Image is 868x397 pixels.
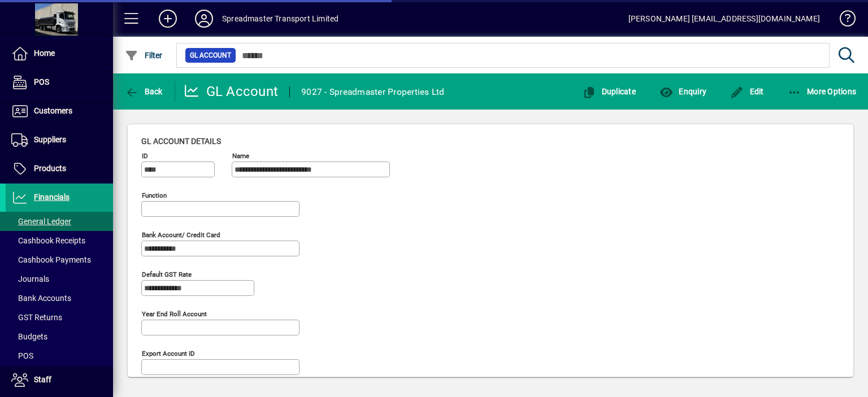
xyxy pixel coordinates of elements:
[6,68,113,97] a: POS
[11,217,71,226] span: General Ledger
[142,271,192,278] mat-label: Default GST rate
[150,8,186,29] button: Add
[142,231,220,239] mat-label: Bank Account/ Credit card
[6,308,113,327] a: GST Returns
[11,294,71,303] span: Bank Accounts
[232,152,249,160] mat-label: Name
[6,126,113,154] a: Suppliers
[142,191,167,199] mat-label: Function
[582,87,636,96] span: Duplicate
[34,375,51,384] span: Staff
[6,269,113,289] a: Journals
[6,155,113,183] a: Products
[141,137,221,146] span: GL account details
[222,10,338,28] div: Spreadmaster Transport Limited
[579,81,639,102] button: Duplicate
[628,10,820,28] div: [PERSON_NAME] [EMAIL_ADDRESS][DOMAIN_NAME]
[11,332,47,341] span: Budgets
[6,212,113,231] a: General Ledger
[142,152,148,160] mat-label: ID
[11,313,62,322] span: GST Returns
[186,8,222,29] button: Profile
[190,50,231,61] span: GL Account
[727,81,767,102] button: Edit
[34,135,66,144] span: Suppliers
[34,106,72,115] span: Customers
[34,77,49,86] span: POS
[6,327,113,346] a: Budgets
[142,350,195,357] mat-label: Export account ID
[6,97,113,125] a: Customers
[301,83,445,101] div: 9027 - Spreadmaster Properties Ltd
[831,2,854,39] a: Knowledge Base
[142,310,207,318] mat-label: Year end roll account
[34,193,70,202] span: Financials
[125,87,163,96] span: Back
[11,274,49,283] span: Journals
[730,87,764,96] span: Edit
[6,289,113,308] a: Bank Accounts
[6,40,113,68] a: Home
[11,351,33,360] span: POS
[788,87,857,96] span: More Options
[122,45,166,66] button: Filter
[6,250,113,269] a: Cashbook Payments
[659,87,706,96] span: Enquiry
[34,49,55,58] span: Home
[6,231,113,250] a: Cashbook Receipts
[122,81,166,102] button: Back
[11,255,91,264] span: Cashbook Payments
[34,164,66,173] span: Products
[184,82,279,101] div: GL Account
[11,236,85,245] span: Cashbook Receipts
[6,366,113,394] a: Staff
[785,81,860,102] button: More Options
[657,81,709,102] button: Enquiry
[113,81,175,102] app-page-header-button: Back
[6,346,113,365] a: POS
[125,51,163,60] span: Filter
